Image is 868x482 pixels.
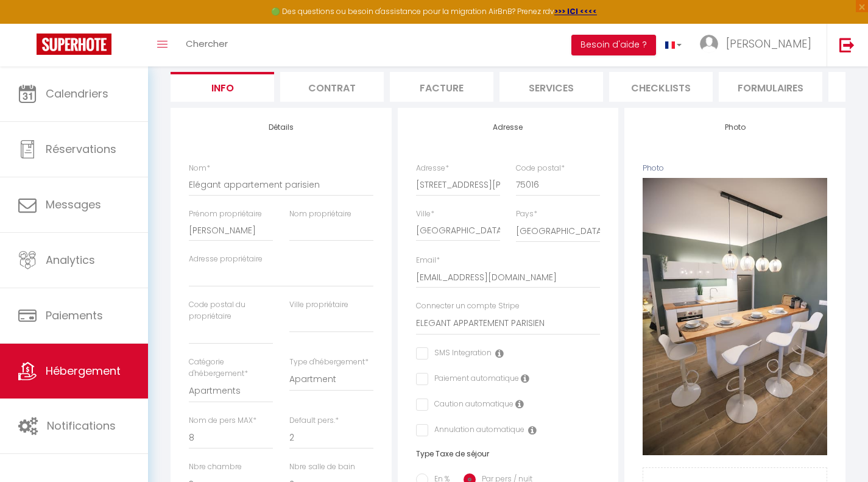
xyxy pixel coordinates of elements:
span: Notifications [47,418,116,433]
li: Facture [390,72,493,102]
h6: Type Taxe de séjour [416,450,601,458]
h4: Détails [189,123,373,132]
label: Nom de pers MAX [189,415,256,427]
label: Type d'hébergement [289,356,369,368]
h4: Photo [643,123,827,132]
button: Besoin d'aide ? [571,35,656,55]
label: Ville propriétaire [289,299,348,311]
span: [PERSON_NAME] [726,36,811,51]
label: Caution automatique [428,399,513,412]
label: Catégorie d'hébergement [189,356,273,380]
span: Analytics [46,252,95,268]
img: ... [700,35,718,53]
span: Chercher [186,37,228,50]
a: >>> ICI <<<< [554,6,597,16]
li: Services [499,72,603,102]
label: Nbre salle de bain [289,461,355,473]
img: Super Booking [37,34,111,55]
label: Prénom propriétaire [189,208,262,220]
label: Code postal du propriétaire [189,299,273,322]
li: Checklists [609,72,713,102]
li: Formulaires [719,72,822,102]
label: Adresse propriétaire [189,253,263,265]
label: Paiement automatique [428,373,519,386]
label: Nbre chambre [189,461,242,473]
label: Photo [643,163,664,174]
label: Code postal [516,163,565,174]
h4: Adresse [416,123,601,132]
label: Default pers. [289,415,339,427]
span: Calendriers [46,86,108,101]
span: Messages [46,197,101,212]
img: logout [839,37,855,52]
li: Info [171,72,274,102]
label: Pays [516,208,537,220]
span: Paiements [46,308,103,323]
a: Chercher [177,24,237,66]
span: Hébergement [46,363,121,378]
label: Nom propriétaire [289,208,351,220]
label: Adresse [416,163,449,174]
label: Email [416,255,440,266]
a: ... [PERSON_NAME] [691,24,827,66]
li: Contrat [280,72,384,102]
label: Ville [416,208,434,220]
label: Connecter un compte Stripe [416,300,520,312]
label: Nom [189,163,210,174]
span: Réservations [46,141,116,157]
